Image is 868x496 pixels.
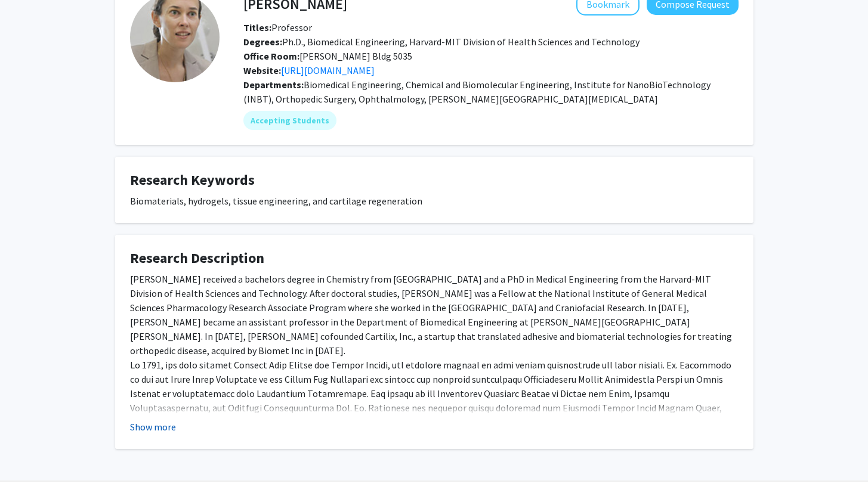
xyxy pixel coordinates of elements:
b: Website: [243,64,281,76]
button: Show more [130,420,176,434]
b: Titles: [243,21,271,33]
span: [PERSON_NAME] Bldg 5035 [243,50,412,62]
div: Biomaterials, hydrogels, tissue engineering, and cartilage regeneration [130,194,739,208]
mat-chip: Accepting Students [243,111,336,130]
b: Departments: [243,79,304,91]
a: Opens in a new tab [281,64,375,76]
b: Degrees: [243,36,282,48]
span: Biomedical Engineering, Chemical and Biomolecular Engineering, Institute for NanoBioTechnology (I... [243,79,711,105]
b: Office Room: [243,50,299,62]
span: Ph.D., Biomedical Engineering, Harvard-MIT Division of Health Sciences and Technology [243,36,640,48]
h4: Research Keywords [130,172,739,189]
div: [PERSON_NAME] received a bachelors degree in Chemistry from [GEOGRAPHIC_DATA] and a PhD in Medica... [130,272,739,472]
iframe: Chat [9,442,51,487]
h4: Research Description [130,250,739,267]
span: Professor [243,21,312,33]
